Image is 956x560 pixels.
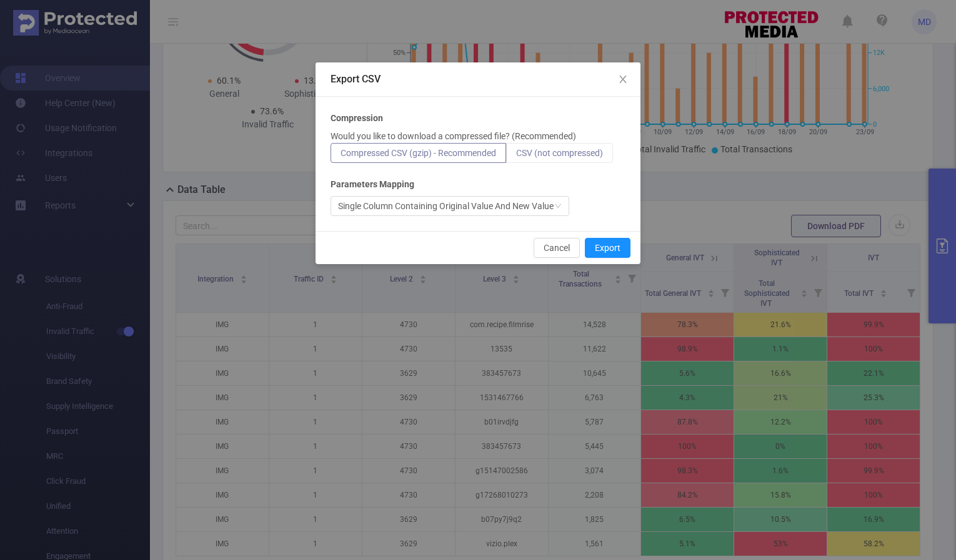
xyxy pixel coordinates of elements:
[341,148,496,158] span: Compressed CSV (gzip) - Recommended
[331,130,576,143] p: Would you like to download a compressed file? (Recommended)
[554,202,562,211] i: icon: down
[331,112,383,125] b: Compression
[331,178,414,191] b: Parameters Mapping
[331,72,625,86] div: Export CSV
[534,238,580,258] button: Cancel
[516,148,603,158] span: CSV (not compressed)
[605,62,640,97] button: Close
[585,238,630,258] button: Export
[618,74,628,84] i: icon: close
[338,197,554,215] div: Single Column Containing Original Value And New Value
